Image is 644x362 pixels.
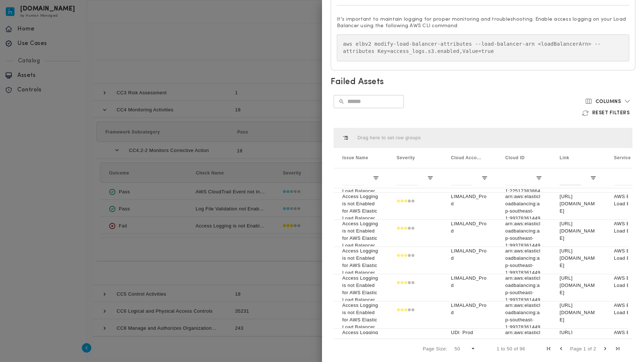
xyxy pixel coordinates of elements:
span: 96 [519,346,525,351]
button: Open Filter Menu [590,175,597,181]
p: LIMALAND_Prod [451,275,488,289]
div: medium [397,275,415,291]
span: of [514,346,518,351]
div: Next Page [602,345,609,352]
span: to [501,346,505,351]
p: UDI_Prod [451,329,488,336]
span: of [587,346,592,351]
div: medium [397,193,415,209]
p: arn:aws:elasticloadbalancing:ap-southeast-1:993783614498:loadbalancer/app/EAS-alb/d26a01a97645ee66 [505,193,542,251]
button: Open Filter Menu [427,175,434,181]
span: Cloud Account Name [451,155,481,160]
p: [URL][DOMAIN_NAME] [560,275,597,296]
button: Columns [581,95,635,107]
span: Severity [397,155,415,160]
div: First Page [545,345,552,352]
div: medium [397,247,415,264]
code: aws elbv2 modify-load-balancer-attributes --load-balancer-arn <loadBalancerArn> --attributes Key=... [343,41,601,54]
p: [URL][DOMAIN_NAME] [560,329,597,351]
h6: Columns [595,99,621,105]
p: Access Logging is not Enabled for AWS Elastic Load Balancer [342,247,379,276]
p: Access Logging is not Enabled for AWS Elastic Load Balancer [342,329,379,358]
button: Reset Filters [577,107,635,119]
h6: Reset Filters [592,110,630,116]
p: arn:aws:elasticloadbalancing:ap-southeast-1:993783614498:loadbalancer/app/VACS-Prod-alb/76e3a0a6a... [505,275,542,340]
p: LIMALAND_Prod [451,220,488,235]
p: Access Logging is not Enabled for AWS Elastic Load Balancer [342,220,379,249]
div: Page Size: [423,346,447,351]
div: 50 [455,346,470,351]
input: Link Filter Input [560,171,581,185]
span: 50 [507,346,512,351]
button: Open Filter Menu [373,175,379,181]
h4: Failed Assets [331,76,384,88]
p: Access Logging is not Enabled for AWS Elastic Load Balancer [342,275,379,304]
div: Last Page [614,345,621,352]
div: medium [397,220,415,236]
p: It's important to maintain logging for proper monitoring and troubleshooting. Enable access loggi... [337,16,629,29]
p: [URL][DOMAIN_NAME] [560,302,597,324]
button: Open Filter Menu [481,175,488,181]
div: Row Groups [357,135,421,140]
button: Open Filter Menu [536,175,542,181]
div: Page Size [450,343,479,354]
p: Access Logging is not Enabled for AWS Elastic Load Balancer [342,193,379,222]
p: [URL][DOMAIN_NAME] [560,220,597,242]
p: Access Logging is not Enabled for AWS Elastic Load Balancer [342,302,379,331]
span: Service [614,155,631,160]
div: medium [397,302,415,318]
span: Drag here to set row groups [357,135,421,140]
p: LIMALAND_Prod [451,247,488,262]
span: Link [560,155,569,160]
div: medium [397,329,415,345]
span: Page [570,346,582,351]
span: 1 [583,346,586,351]
p: [URL][DOMAIN_NAME] [560,193,597,215]
p: arn:aws:elasticloadbalancing:ap-southeast-1:993783614498:loadbalancer/app/mez2link/f285c8260a624941 [505,220,542,278]
span: Cloud ID [505,155,524,160]
p: [URL][DOMAIN_NAME] [560,247,597,269]
span: 2 [593,346,596,351]
span: Issue Name [342,155,368,160]
p: LIMALAND_Prod [451,302,488,316]
div: Previous Page [558,345,564,352]
p: arn:aws:elasticloadbalancing:ap-southeast-1:993783614498:loadbalancer/app/awseb-AWSEB-ZFXWRICNVVR... [505,247,542,320]
p: LIMALAND_Prod [451,193,488,207]
span: 1 [497,346,499,351]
